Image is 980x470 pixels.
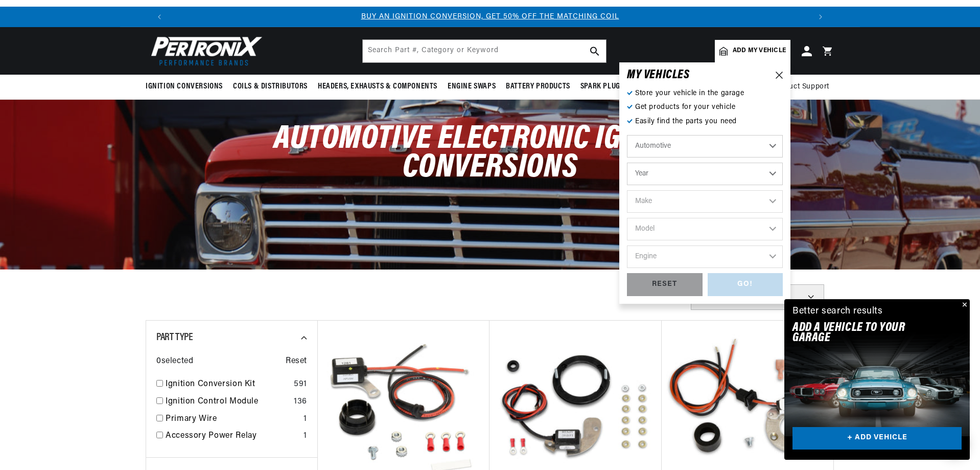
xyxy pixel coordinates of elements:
h2: Add A VEHICLE to your garage [792,323,936,344]
a: Accessory Power Relay [166,430,299,443]
summary: Headers, Exhausts & Components [313,75,442,99]
span: Spark Plug Wires [580,81,643,92]
a: BUY AN IGNITION CONVERSION, GET 50% OFF THE MATCHING COIL [361,13,619,20]
summary: Battery Products [501,75,575,99]
button: Close [958,299,970,311]
span: Reset [286,355,307,368]
select: Engine [627,245,783,268]
select: Year [627,163,783,185]
p: Get products for your vehicle [627,102,783,113]
span: Coils & Distributors [233,81,308,92]
button: search button [584,40,606,62]
a: Ignition Conversion Kit [166,378,290,391]
a: Add my vehicle [715,40,790,62]
div: RESET [627,273,703,296]
span: 0 selected [156,355,193,368]
span: Ignition Conversions [146,81,223,92]
button: Translation missing: en.sections.announcements.previous_announcement [149,7,170,27]
div: 1 [304,430,307,443]
div: 591 [294,378,307,391]
a: + ADD VEHICLE [792,427,962,450]
slideshow-component: Translation missing: en.sections.announcements.announcement_bar [120,7,860,27]
summary: Ignition Conversions [146,75,228,99]
div: 1 of 3 [170,11,810,23]
select: Ride Type [627,135,783,158]
summary: Product Support [773,75,834,99]
div: Better search results [792,304,883,319]
h6: MY VEHICLE S [627,70,690,80]
p: Easily find the parts you need [627,116,783,127]
summary: Coils & Distributors [228,75,313,99]
span: Part Type [156,332,193,343]
input: Search Part #, Category or Keyword [363,40,606,62]
a: Primary Wire [166,413,299,426]
p: Store your vehicle in the garage [627,88,783,99]
span: Automotive Electronic Ignition Conversions [274,123,706,184]
select: Make [627,190,783,213]
a: Ignition Control Module [166,395,290,409]
div: 136 [294,395,307,409]
span: Product Support [773,81,829,93]
span: Engine Swaps [448,81,496,92]
select: Model [627,218,783,240]
span: Headers, Exhausts & Components [318,81,437,92]
span: Add my vehicle [733,46,786,56]
summary: Spark Plug Wires [575,75,648,99]
img: Pertronix [146,33,263,69]
div: 1 [304,413,307,426]
button: Translation missing: en.sections.announcements.next_announcement [810,7,831,27]
div: Announcement [170,11,810,23]
span: Battery Products [506,81,570,92]
summary: Engine Swaps [442,75,501,99]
